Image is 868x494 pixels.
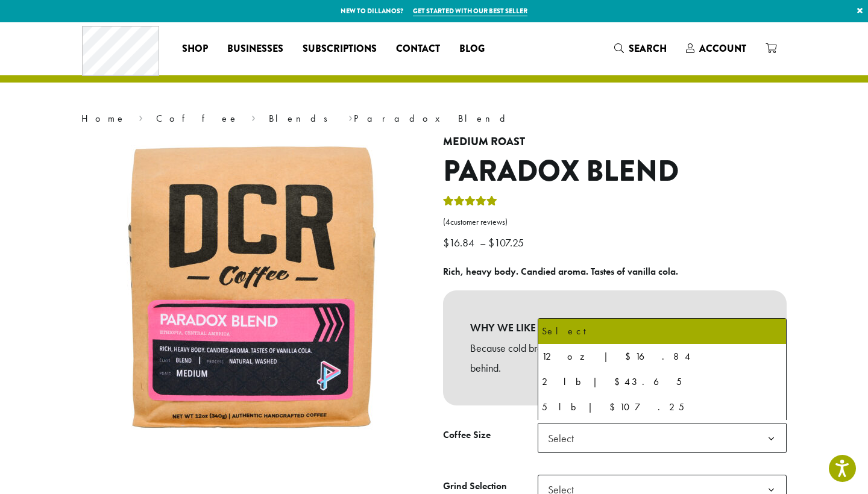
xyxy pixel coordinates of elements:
b: Rich, heavy body. Candied aroma. Tastes of vanilla cola. [443,265,678,278]
a: Search [605,39,676,58]
a: Shop [172,39,218,58]
span: › [251,107,256,126]
span: Subscriptions [303,42,377,57]
a: Coffee [156,112,239,125]
div: 12 oz | $16.84 [542,348,782,366]
bdi: 107.25 [488,236,527,249]
bdi: 16.84 [443,236,477,249]
nav: Breadcrumb [81,111,787,126]
div: 5 lb | $107.25 [542,398,782,416]
b: WHY WE LIKE IT [470,317,759,338]
span: Search [629,42,667,55]
li: Select [538,319,786,344]
span: Contact [396,42,440,57]
span: › [348,107,353,126]
a: (4customer reviews) [443,216,787,228]
h1: Paradox Blend [443,154,787,189]
span: Shop [182,42,208,57]
span: Businesses [227,42,283,57]
span: 4 [445,217,450,227]
span: › [139,107,143,126]
a: Get started with our best seller [413,6,527,16]
h4: Medium Roast [443,136,787,149]
span: Select [543,427,586,450]
span: $ [488,236,494,249]
div: 2 lb | $43.65 [542,373,782,391]
label: Coffee Size [443,427,538,444]
a: Blends [269,112,336,125]
div: Rated 5.00 out of 5 [443,194,497,212]
span: Account [699,42,746,55]
p: Because cold brew made from scratch is definitely a craft we can get behind. [470,338,759,379]
span: Blog [459,42,485,57]
a: Home [81,112,126,125]
span: $ [443,236,449,249]
span: – [480,236,486,249]
span: Select [538,424,787,453]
